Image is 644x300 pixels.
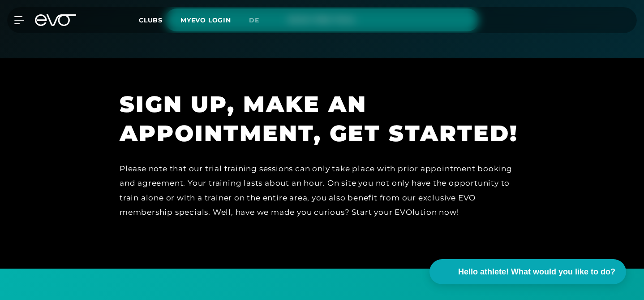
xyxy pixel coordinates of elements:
a: MYEVO LOGIN [180,16,231,24]
font: SIGN UP, MAKE AN APPOINTMENT, GET STARTED! [120,91,518,147]
a: Clubs [139,16,180,24]
font: de [249,16,259,24]
font: Please note that our trial training sessions can only take place with prior appointment booking a... [120,164,512,217]
font: Clubs [139,16,163,24]
a: de [249,15,270,26]
button: Hello athlete! What would you like to do? [429,259,626,284]
font: Hello athlete! What would you like to do? [458,267,615,276]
